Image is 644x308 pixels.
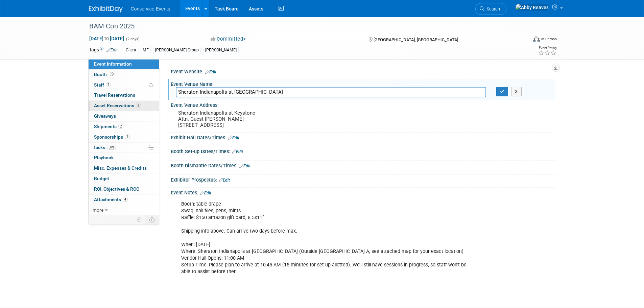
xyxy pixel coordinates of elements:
div: Client [124,47,138,54]
div: MF [141,47,151,54]
div: Event Venue Name: [171,79,555,88]
a: Giveaways [89,111,159,121]
span: Potential Scheduling Conflict -- at least one attendee is tagged in another overlapping event. [149,82,153,88]
a: Edit [106,48,118,52]
div: In-Person [541,37,557,42]
a: Staff2 [89,80,159,90]
div: Event Rating [538,46,556,50]
span: ROI, Objectives & ROO [94,186,139,192]
div: Booth Dismantle Dates/Times: [171,161,555,169]
span: Tasks [93,145,116,150]
span: [GEOGRAPHIC_DATA], [GEOGRAPHIC_DATA] [374,37,458,42]
button: X [511,87,522,96]
img: Format-Inperson.png [533,36,540,42]
span: Search [484,6,500,11]
a: Asset Reservations6 [89,101,159,111]
img: ExhibitDay [89,6,123,13]
img: Abby Reaves [515,4,549,11]
a: Playbook [89,153,159,163]
a: Misc. Expenses & Credits [89,163,159,173]
span: Booth not reserved yet [109,72,115,77]
span: Giveaways [94,113,116,119]
span: 4 [123,197,128,202]
span: Playbook [94,155,114,160]
span: [DATE] [DATE] [89,35,124,42]
a: more [89,205,159,215]
div: Booth: table drape Swag: nail files, pens, mints Raffle: $150 amazon gift card, 8.5x11" Shipping ... [176,197,481,279]
pre: Sheraton Indianapolis at Keystone Attn. Guest [PERSON_NAME] [STREET_ADDRESS] [178,110,324,128]
span: Misc. Expenses & Credits [94,165,147,171]
span: Staff [94,82,111,88]
div: BAM Con 2025 [87,20,517,32]
span: more [93,207,103,213]
span: Shipments [94,124,123,129]
a: Edit [239,164,251,168]
span: 2 [118,124,123,129]
a: Edit [219,178,230,183]
td: Tags [89,46,118,54]
td: Personalize Event Tab Strip [134,215,145,224]
div: Booth Set-up Dates/Times: [171,146,555,155]
span: Conservice Events [131,6,170,11]
a: ROI, Objectives & ROO [89,184,159,194]
div: Exhibitor Prospectus: [171,175,555,184]
span: 1 [125,134,130,139]
a: Travel Reservations [89,90,159,100]
div: Event Notes: [171,188,555,196]
div: Event Format [487,35,557,45]
span: Budget [94,176,109,181]
div: [PERSON_NAME] [203,47,239,54]
a: Shipments2 [89,122,159,132]
span: to [103,36,110,41]
td: Toggle Event Tabs [145,215,159,224]
a: Tasks50% [89,143,159,153]
a: Booth [89,70,159,80]
span: Booth [94,72,115,77]
span: Travel Reservations [94,92,135,98]
a: Attachments4 [89,195,159,205]
span: 2 [106,82,111,87]
span: Attachments [94,197,128,202]
span: Asset Reservations [94,103,141,108]
span: 6 [136,103,141,108]
a: Budget [89,174,159,184]
a: Edit [200,191,211,195]
button: Committed [208,35,248,43]
a: Search [475,3,506,15]
div: Event Venue Address: [171,100,555,109]
a: Sponsorships1 [89,132,159,142]
a: Edit [232,149,243,154]
a: Edit [228,136,239,140]
span: Event Information [94,61,132,67]
div: Event Website: [171,67,555,75]
span: 50% [107,145,116,150]
span: (2 days) [125,37,140,41]
div: Exhibit Hall Dates/Times: [171,133,555,141]
a: Edit [205,70,216,74]
a: Event Information [89,59,159,69]
div: [PERSON_NAME] Group [153,47,201,54]
span: Sponsorships [94,134,130,140]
